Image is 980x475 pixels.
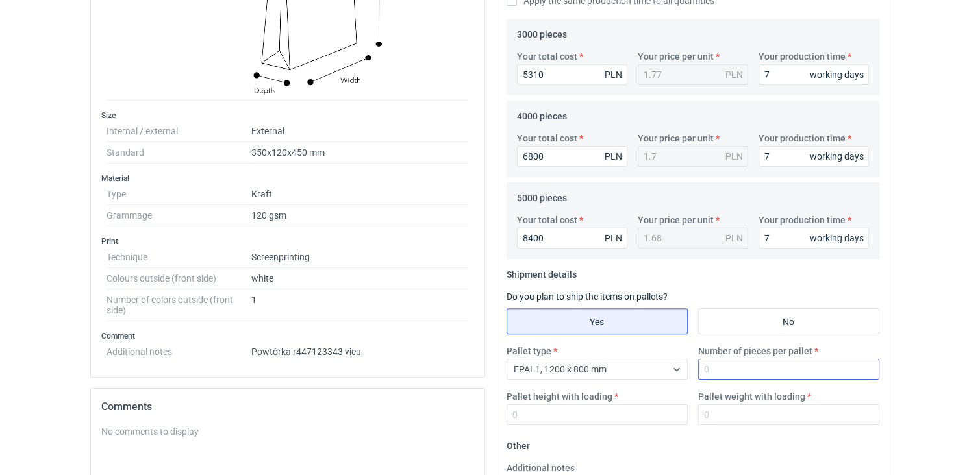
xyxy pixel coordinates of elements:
[698,390,805,403] label: Pallet weight with loading
[507,345,551,358] label: Pallet type
[759,132,846,145] label: Your production time
[698,345,812,358] label: Number of pieces per pallet
[107,121,251,142] dt: Internal / external
[507,404,688,425] input: 0
[810,68,864,81] div: working days
[101,425,474,438] div: No comments to display
[759,50,846,63] label: Your production time
[698,359,879,380] input: 0
[725,232,743,245] div: PLN
[107,247,251,268] dt: Technique
[514,364,607,374] span: EPAL1, 1200 x 800 mm
[638,213,714,226] label: Your price per unit
[698,308,879,334] label: No
[725,150,743,163] div: PLN
[507,435,530,451] legend: Other
[759,146,869,167] input: 0
[759,64,869,85] input: 0
[251,341,469,357] dd: Powtórka r447123343 vieu
[517,146,627,167] input: 0
[605,150,622,163] div: PLN
[507,308,688,334] label: Yes
[759,213,846,226] label: Your production time
[517,132,577,145] label: Your total cost
[107,268,251,289] dt: Colours outside (front side)
[107,184,251,205] dt: Type
[810,232,864,245] div: working days
[251,289,469,321] dd: 1
[725,68,743,81] div: PLN
[107,289,251,321] dt: Number of colors outside (front side)
[101,173,474,184] h3: Material
[107,142,251,164] dt: Standard
[517,50,577,63] label: Your total cost
[507,390,612,403] label: Pallet height with loading
[251,121,469,142] dd: External
[517,188,567,203] legend: 5000 pieces
[517,64,627,85] input: 0
[251,247,469,268] dd: Screenprinting
[101,399,474,415] h2: Comments
[507,461,575,474] label: Additional notes
[517,106,567,121] legend: 4000 pieces
[507,291,668,302] label: Do you plan to ship the items on pallets?
[605,232,622,245] div: PLN
[107,205,251,226] dt: Grammage
[107,341,251,357] dt: Additional notes
[605,68,622,81] div: PLN
[507,264,577,280] legend: Shipment details
[517,213,577,226] label: Your total cost
[251,268,469,289] dd: white
[101,236,474,247] h3: Print
[101,331,474,341] h3: Comment
[759,228,869,249] input: 0
[638,132,714,145] label: Your price per unit
[517,228,627,249] input: 0
[101,110,474,121] h3: Size
[698,404,879,425] input: 0
[251,142,469,164] dd: 350x120x450 mm
[517,24,567,40] legend: 3000 pieces
[251,184,469,205] dd: Kraft
[810,150,864,163] div: working days
[251,205,469,226] dd: 120 gsm
[638,50,714,63] label: Your price per unit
